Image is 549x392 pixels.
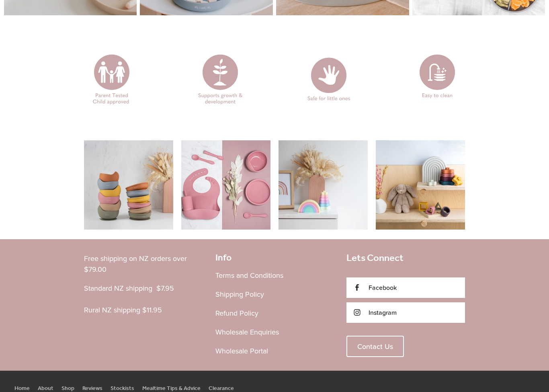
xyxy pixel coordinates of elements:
[346,336,404,357] a: Contact Us
[215,346,268,356] a: Wholesale Portal
[215,253,334,264] h2: Info
[215,289,264,299] a: Shipping Policy
[369,308,397,317] span: Instagram
[215,270,283,280] a: Terms and Conditions
[346,253,465,265] h3: Lets Connect
[84,283,203,323] p: Standard NZ shipping $7.95 Rural NZ shipping $11.95
[215,308,258,318] a: Refund Policy
[84,253,203,283] p: Free shipping on NZ orders over $79.00
[346,302,465,323] a: Instagram
[346,277,465,298] a: Facebook
[357,342,393,351] span: Contact Us
[369,283,397,292] span: Facebook
[215,327,279,337] a: Wholesale Enquiries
